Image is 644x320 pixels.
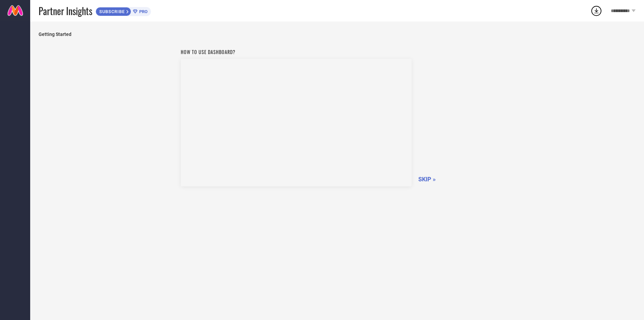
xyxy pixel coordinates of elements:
span: Partner Insights [39,4,92,18]
span: PRO [138,9,148,14]
span: Getting Started [39,32,636,37]
div: Open download list [590,5,602,17]
h1: How to use dashboard? [181,48,412,55]
span: SUBSCRIBE [96,9,126,14]
a: SUBSCRIBEPRO [96,5,151,16]
iframe: YouTube video player [181,59,412,186]
span: SKIP » [418,176,436,183]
